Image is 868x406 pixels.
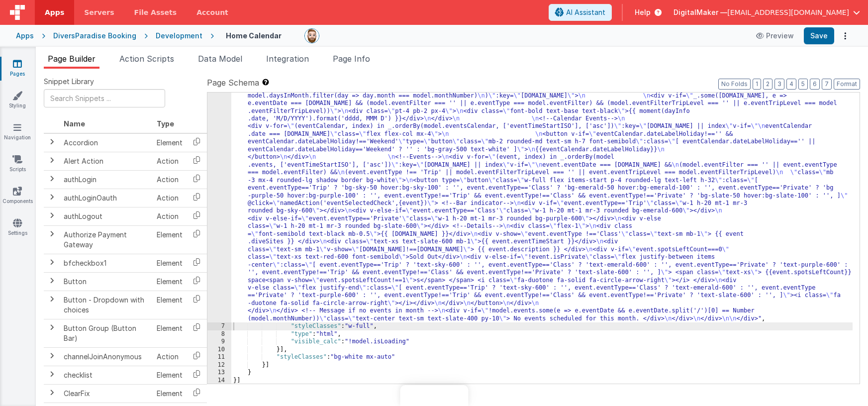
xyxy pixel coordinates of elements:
[153,366,187,384] td: Element
[798,79,808,90] button: 5
[207,77,259,89] span: Page Schema
[153,272,187,291] td: Element
[153,319,187,347] td: Element
[153,170,187,189] td: Action
[153,189,187,207] td: Action
[60,272,153,291] td: Button
[207,369,231,376] div: 13
[60,207,153,225] td: authLogout
[153,347,187,366] td: Action
[153,152,187,170] td: Action
[60,366,153,384] td: checklist
[153,133,187,152] td: Element
[834,79,860,90] button: Format
[674,7,727,17] span: DigitalMaker —
[60,225,153,254] td: Authorize Payment Gateway
[44,77,94,87] span: Snippet Library
[60,152,153,170] td: Alert Action
[198,54,242,64] span: Data Model
[60,291,153,319] td: Button - Dropdown with choices
[549,4,612,21] button: AI Assistant
[566,7,605,17] span: AI Assistant
[153,384,187,403] td: Element
[207,338,231,345] div: 9
[44,89,165,107] input: Search Snippets ...
[804,27,834,44] button: Save
[84,7,114,17] span: Servers
[822,79,832,90] button: 7
[753,79,761,90] button: 1
[207,330,231,338] div: 8
[45,7,64,17] span: Apps
[305,29,319,43] img: 338b8ff906eeea576da06f2fc7315c1b
[838,29,852,43] button: Options
[157,119,174,128] span: Type
[153,207,187,225] td: Action
[60,319,153,347] td: Button Group (Button Bar)
[153,291,187,319] td: Element
[60,254,153,272] td: bfcheckbox1
[226,32,282,39] h4: Home Calendar
[207,377,231,384] div: 14
[207,361,231,369] div: 12
[674,7,860,17] button: DigitalMaker — [EMAIL_ADDRESS][DOMAIN_NAME]
[134,7,177,17] span: File Assets
[16,31,34,41] div: Apps
[718,79,751,90] button: No Folds
[333,54,370,64] span: Page Info
[60,189,153,207] td: authLoginOauth
[207,353,231,361] div: 11
[786,79,796,90] button: 4
[60,384,153,403] td: ClearFix
[635,7,651,17] span: Help
[119,54,174,64] span: Action Scripts
[64,119,85,128] span: Name
[153,254,187,272] td: Element
[400,385,468,406] iframe: Marker.io feedback button
[750,28,800,44] button: Preview
[207,322,231,330] div: 7
[207,346,231,353] div: 10
[60,133,153,152] td: Accordion
[156,31,202,41] div: Development
[810,79,820,90] button: 6
[266,54,309,64] span: Integration
[774,79,784,90] button: 3
[53,31,136,41] div: DiversParadise Booking
[60,170,153,189] td: authLogin
[763,79,772,90] button: 2
[153,225,187,254] td: Element
[48,54,96,64] span: Page Builder
[60,347,153,366] td: channelJoinAnonymous
[727,7,849,17] span: [EMAIL_ADDRESS][DOMAIN_NAME]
